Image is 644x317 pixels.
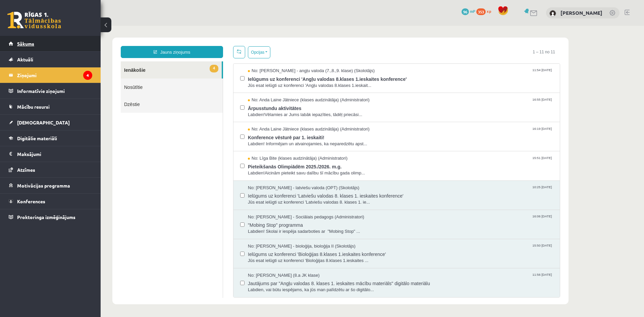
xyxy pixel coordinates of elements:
[147,42,452,63] a: No: [PERSON_NAME] - angļu valoda (7.,8.,9. klase) (Skolotājs) 11:54 [DATE] Ielūgums uz konferenci...
[462,8,475,14] a: 96 mP
[147,107,452,115] span: Konference vēsturē par 1. ieskaiti!
[147,223,452,232] span: Ielūgums uz konferenci 'Bioloģijas 8.klases 1.ieskaites konference'
[20,53,122,70] a: Nosūtītie
[147,188,452,209] a: No: [PERSON_NAME] - Sociālais pedagogs (Administratori) 16:06 [DATE] "Mobing Stop" programma Labd...
[427,20,460,32] span: 1 – 11 no 11
[147,100,269,107] span: No: Anda Laine Jātniece (klases audzinātāja) (Administratori)
[17,83,92,99] legend: Informatīvie ziņojumi
[147,144,452,151] span: Labdien!Aicinām pieteikt savu dalību šī mācību gada olimp...
[147,165,452,173] span: Ielūgums uz konferenci 'Latviešu valodas 8. klases 1. ieskaites konference'
[476,8,494,14] a: 353 xp
[147,217,452,238] a: No: [PERSON_NAME] - bioloģija, bioloģija II (Skolotājs) 15:50 [DATE] Ielūgums uz konferenci 'Biol...
[147,232,452,238] span: Jūs esat ielūgti uz konferenci 'Bioloģijas 8.klases 1.ieskaites ...
[9,162,92,177] a: Atzīmes
[9,194,92,209] a: Konferences
[147,20,170,33] button: Opcijas
[9,99,92,114] a: Mācību resursi
[147,115,452,121] span: Labdien! Informējam un atvainojamies, ka neparedzētu apst...
[147,48,452,57] span: Ielūgums uz konferenci 'Angļu valodas 8.klases 1.ieskaites konference'
[9,67,92,83] a: Ziņojumi4
[109,39,118,47] span: 4
[147,57,452,63] span: Jūs esat ielūgti uz konferenci 'Angļu valodas 8.klases 1.ieskait...
[20,36,121,53] a: 4Ienākošie
[9,52,92,67] a: Aktuāli
[430,188,452,193] span: 16:06 [DATE]
[549,10,556,17] img: Ralfs Jēkabsons
[20,20,122,32] a: Jauns ziņojums
[430,217,452,222] span: 15:50 [DATE]
[17,67,92,83] legend: Ziņojumi
[147,136,452,144] span: Pieteikšanās Olimpiādēm 2025./2026. m.g.
[147,173,452,180] span: Jūs esat ielūgti uz konferenci 'Latviešu valodas 8. klases 1. ie...
[430,100,452,105] span: 16:19 [DATE]
[147,247,219,253] span: No: [PERSON_NAME] (8.a JK klase)
[20,70,122,87] a: Dzēstie
[147,203,452,209] span: Labdien! Skolai ir iespēja sadarboties ar "Mobing Stop" ...
[430,129,452,135] span: 15:51 [DATE]
[147,217,255,224] span: No: [PERSON_NAME] - bioloģija, bioloģija II (Skolotājs)
[17,41,34,47] span: Sākums
[9,178,92,193] a: Motivācijas programma
[9,36,92,51] a: Sākums
[9,146,92,162] a: Maksājumi
[560,9,602,16] a: [PERSON_NAME]
[430,42,452,47] span: 11:54 [DATE]
[17,119,70,125] span: [DEMOGRAPHIC_DATA]
[17,198,45,204] span: Konferences
[147,129,452,150] a: No: Līga Bite (klases audzinātāja) (Administratori) 15:51 [DATE] Pieteikšanās Olimpiādēm 2025./20...
[147,159,452,180] a: No: [PERSON_NAME] - latviešu valoda (OPT) (Skolotājs) 10:25 [DATE] Ielūgums uz konferenci 'Latvie...
[147,129,247,136] span: No: Līga Bite (klases audzinātāja) (Administratori)
[9,130,92,146] a: Digitālie materiāli
[17,56,33,62] span: Aktuāli
[147,100,452,121] a: No: Anda Laine Jātniece (klases audzinātāja) (Administratori) 16:19 [DATE] Konference vēsturē par...
[17,214,75,220] span: Proktoringa izmēģinājums
[430,247,452,252] span: 11:56 [DATE]
[17,135,57,141] span: Digitālie materiāli
[17,182,70,189] span: Motivācijas programma
[147,77,452,86] span: Ārpusstundu aktivitātes
[470,8,475,14] span: mP
[430,71,452,76] span: 16:55 [DATE]
[147,71,452,92] a: No: Anda Laine Jātniece (klases audzinātāja) (Administratori) 16:55 [DATE] Ārpusstundu aktivitāte...
[147,86,452,92] span: Labdien!Vēlamies ar Jums labāk iepazīties, tādēļ priecāsi...
[17,167,35,173] span: Atzīmes
[147,247,452,267] a: No: [PERSON_NAME] (8.a JK klase) 11:56 [DATE] Jautājums par "Angļu valodas 8. klases 1. ieskaites...
[462,8,469,15] span: 96
[147,71,269,77] span: No: Anda Laine Jātniece (klases audzinātāja) (Administratori)
[147,188,264,195] span: No: [PERSON_NAME] - Sociālais pedagogs (Administratori)
[430,159,452,164] span: 10:25 [DATE]
[487,8,491,14] span: xp
[147,159,259,165] span: No: [PERSON_NAME] - latviešu valoda (OPT) (Skolotājs)
[147,194,452,203] span: "Mobing Stop" programma
[476,8,486,15] span: 353
[9,83,92,99] a: Informatīvie ziņojumi
[83,71,92,80] i: 4
[147,42,274,48] span: No: [PERSON_NAME] - angļu valoda (7.,8.,9. klase) (Skolotājs)
[17,146,92,162] legend: Maksājumi
[147,253,452,261] span: Jautājums par "Angļu valodas 8. klases 1. ieskaites mācību materiāls" digitālo materiālu
[7,12,61,29] a: Rīgas 1. Tālmācības vidusskola
[9,209,92,225] a: Proktoringa izmēģinājums
[9,115,92,130] a: [DEMOGRAPHIC_DATA]
[147,261,452,267] span: Labdien, vai būtu iespējams, ka jūs man palīdzētu ar šo digitālo...
[17,104,50,110] span: Mācību resursi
